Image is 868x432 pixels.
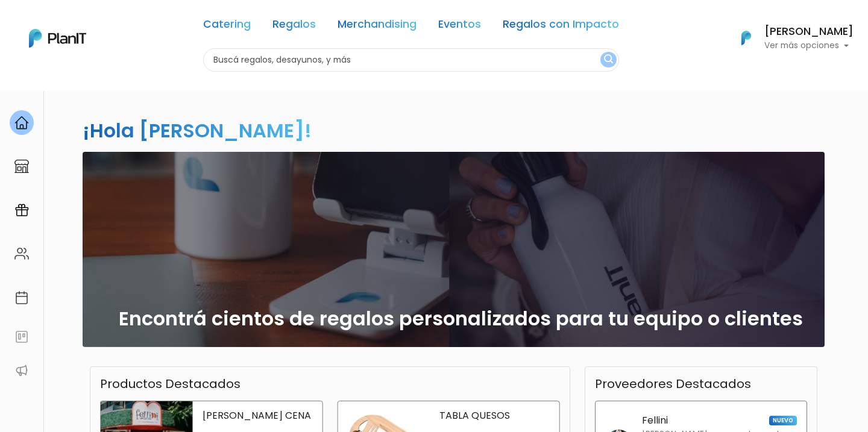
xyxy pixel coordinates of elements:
img: campaigns-02234683943229c281be62815700db0a1741e53638e28bf9629b52c665b00959.svg [14,203,29,218]
img: calendar-87d922413cdce8b2cf7b7f5f62616a5cf9e4887200fb71536465627b3292af00.svg [14,290,29,305]
p: Fellini [642,416,668,425]
img: partners-52edf745621dab592f3b2c58e3bca9d71375a7ef29c3b500c9f145b62cc070d4.svg [14,363,29,378]
span: NUEVO [769,416,797,425]
p: [PERSON_NAME] CENA [203,411,312,421]
p: TABLA QUESOS [439,411,549,421]
p: Ver más opciones [764,42,854,50]
a: Regalos con Impacto [503,19,619,34]
button: PlanIt Logo [PERSON_NAME] Ver más opciones [726,22,854,54]
h3: Productos Destacados [100,377,241,391]
img: PlanIt Logo [29,29,86,48]
h6: [PERSON_NAME] [764,27,854,37]
img: PlanIt Logo [733,25,759,51]
img: home-e721727adea9d79c4d83392d1f703f7f8bce08238fde08b1acbfd93340b81755.svg [14,116,29,130]
a: Eventos [438,19,481,34]
a: Catering [203,19,251,34]
img: feedback-78b5a0c8f98aac82b08bfc38622c3050aee476f2c9584af64705fc4e61158814.svg [14,330,29,344]
h3: Proveedores Destacados [595,377,751,391]
a: Regalos [272,19,316,34]
h2: Encontrá cientos de regalos personalizados para tu equipo o clientes [119,307,803,330]
a: Merchandising [338,19,417,34]
h2: ¡Hola [PERSON_NAME]! [83,117,312,144]
img: marketplace-4ceaa7011d94191e9ded77b95e3339b90024bf715f7c57f8cf31f2d8c509eaba.svg [14,159,29,174]
img: people-662611757002400ad9ed0e3c099ab2801c6687ba6c219adb57efc949bc21e19d.svg [14,246,29,261]
img: search_button-432b6d5273f82d61273b3651a40e1bd1b912527efae98b1b7a1b2c0702e16a8d.svg [604,54,613,66]
input: Buscá regalos, desayunos, y más [203,48,619,72]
